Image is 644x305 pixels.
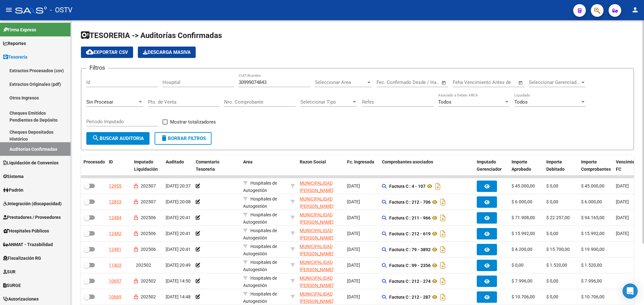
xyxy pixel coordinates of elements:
[581,183,604,188] span: $ 45.000,00
[166,247,191,252] span: [DATE] 20:41
[166,231,191,236] span: [DATE] 20:41
[512,199,532,204] span: $ 6.000,00
[382,159,433,164] span: Comprobantes asociados
[243,196,277,209] span: Hospitales de Autogestión
[160,134,168,142] mat-icon: delete
[616,159,641,172] span: Vencimiento FC
[512,294,535,299] span: $ 10.706,00
[163,155,193,176] datatable-header-cell: Auditado
[389,263,431,268] strong: Factura C : 99 - 2356
[439,245,447,255] i: Descargar documento
[389,247,431,252] strong: Factura C : 79 - 3892
[243,181,277,193] span: Hospitales de Autogestión
[300,181,342,200] span: MUNICIPALIDAD [PERSON_NAME][GEOGRAPHIC_DATA]
[581,231,604,236] span: $ 15.992,00
[3,295,39,302] span: Autorizaciones
[345,155,379,176] datatable-header-cell: Fc. Ingresada
[300,212,342,232] span: MUNICIPALIDAD [PERSON_NAME][GEOGRAPHIC_DATA]
[546,278,558,283] span: $ 0,00
[300,290,342,304] div: - 30999074843
[166,263,191,268] span: [DATE] 20:49
[3,40,26,47] span: Reportes
[243,276,277,288] span: Hospitales de Autogestión
[544,155,579,176] datatable-header-cell: Importe Debitado
[517,79,524,86] button: Open calendar
[141,294,156,299] span: 202502
[138,47,196,58] app-download-masive: Descarga masiva de comprobantes (adjuntos)
[579,155,613,176] datatable-header-cell: Importe Comprobantes
[86,49,128,55] span: Exportar CSV
[241,155,288,176] datatable-header-cell: Area
[300,159,326,164] span: Razon Social
[155,132,212,145] button: Borrar Filtros
[243,212,277,225] span: Hospitales de Autogestión
[109,182,121,190] div: 12955
[109,214,121,221] div: 12484
[581,278,602,283] span: $ 7.996,00
[3,26,36,33] span: Firma Express
[243,260,277,272] span: Hospitales de Autogestión
[166,199,191,204] span: [DATE] 20:08
[166,294,191,299] span: [DATE] 14:48
[300,180,342,193] div: - 30999074843
[347,294,360,299] span: [DATE]
[581,247,604,252] span: $ 19.900,00
[623,283,638,299] div: Open Intercom Messenger
[347,199,360,204] span: [DATE]
[546,199,558,204] span: $ 0,00
[300,260,342,279] span: MUNICIPALIDAD [PERSON_NAME][GEOGRAPHIC_DATA]
[193,155,241,176] datatable-header-cell: Comentario Tesoreria
[477,159,502,172] span: Imputado Gerenciador
[581,263,602,268] span: $ 1.520,00
[512,183,535,188] span: $ 45.000,00
[166,183,191,188] span: [DATE] 20:37
[50,3,72,17] span: - OSTV
[439,276,447,286] i: Descargar documento
[439,260,447,270] i: Descargar documento
[581,294,604,299] span: $ 10.706,00
[300,99,352,105] span: Seleccionar Tipo
[83,159,105,164] span: Procesado
[300,275,342,288] div: - 30999074843
[86,63,108,72] h3: Filtros
[300,276,342,295] span: MUNICIPALIDAD [PERSON_NAME][GEOGRAPHIC_DATA]
[512,247,532,252] span: $ 4.200,00
[3,241,53,248] span: ANMAT - Trazabilidad
[170,118,216,126] span: Mostrar totalizadores
[347,231,360,236] span: [DATE]
[315,79,366,85] span: Seleccionar Area
[166,215,191,220] span: [DATE] 20:41
[512,278,532,283] span: $ 7.996,00
[439,213,447,223] i: Descargar documento
[439,292,447,302] i: Descargar documento
[143,49,191,55] span: Descarga Masiva
[581,215,604,220] span: $ 94.165,00
[297,155,345,176] datatable-header-cell: Razon Social
[347,247,360,252] span: [DATE]
[546,215,570,220] span: $ 22.257,00
[300,195,342,209] div: - 30999074843
[3,173,24,180] span: Sistema
[529,79,580,85] span: Seleccionar Gerenciador
[434,181,442,191] i: Descargar documento
[347,183,360,188] span: [DATE]
[81,47,133,58] button: Exportar CSV
[243,244,277,256] span: Hospitales de Autogestión
[300,196,342,216] span: MUNICIPALIDAD [PERSON_NAME][GEOGRAPHIC_DATA]
[3,159,58,166] span: Liquidación de Convenios
[81,31,222,40] span: TESORERIA -> Auditorías Confirmadas
[141,231,156,236] span: 202506
[546,294,558,299] span: $ 0,00
[300,228,342,248] span: MUNICIPALIDAD [PERSON_NAME][GEOGRAPHIC_DATA]
[347,215,360,220] span: [DATE]
[86,48,94,56] mat-icon: cloud_download
[109,159,113,164] span: ID
[92,136,144,141] span: Buscar Auditoria
[243,159,253,164] span: Area
[403,79,433,85] input: End date
[546,263,567,268] span: $ 1.520,00
[243,291,277,304] span: Hospitales de Autogestión
[389,215,431,220] strong: Factura C : 211 - 966
[546,247,570,252] span: $ 15.700,00
[86,99,113,105] span: Sin Procesar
